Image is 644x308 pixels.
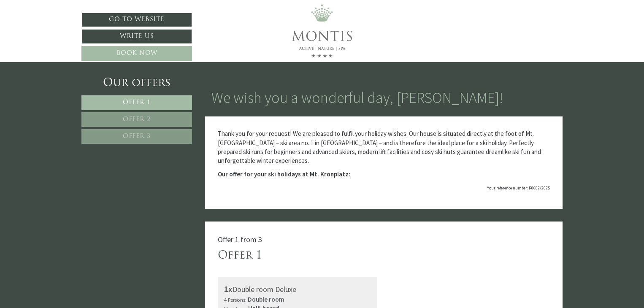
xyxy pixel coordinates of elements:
[224,296,246,303] small: 4 Persons:
[123,133,151,140] span: Offer 3
[248,295,284,303] b: Double room
[224,283,371,295] div: Double room Deluxe
[487,185,550,191] span: Your reference number: R8082/2025
[211,89,503,106] h1: We wish you a wonderful day, [PERSON_NAME]!
[81,76,192,91] div: Our offers
[123,116,151,123] span: Offer 2
[224,284,233,294] b: 1x
[218,170,350,178] strong: Our offer for your ski holidays at Mt. Kronplatz:
[218,235,262,244] span: Offer 1 from 3
[123,100,151,106] span: Offer 1
[218,129,550,165] p: Thank you for your request! We are pleased to fulfil your holiday wishes. Our house is situated d...
[218,248,262,264] div: Offer 1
